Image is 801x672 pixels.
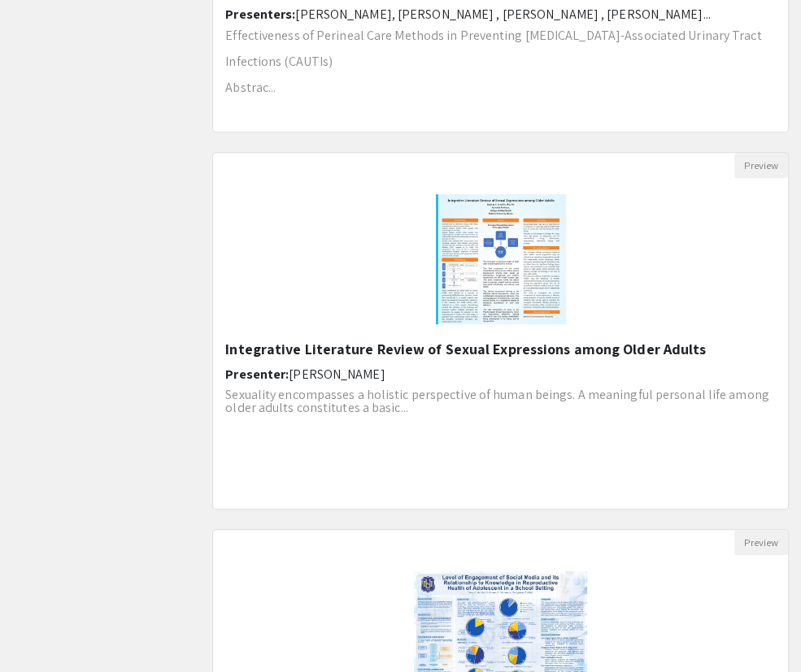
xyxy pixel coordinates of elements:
iframe: Chat [12,599,69,660]
button: Preview [734,530,788,555]
span: [PERSON_NAME], [PERSON_NAME] , [PERSON_NAME] , [PERSON_NAME]... [295,6,710,23]
button: Preview [734,153,788,178]
h6: Presenters: [225,7,776,22]
h5: Integrative Literature Review of Sexual Expressions among Older Adults [225,340,776,358]
p: Sexuality encompasses a holistic perspective of human beings. A meaningful personal life among ol... [225,388,776,414]
div: Open Presentation <p>Integrative Literature Review of Sexual Expressions among Older Adults</p> [212,152,789,509]
img: <p>Integrative Literature Review of Sexual Expressions among Older Adults</p> [420,178,582,340]
h6: Presenter: [225,366,776,382]
span: [PERSON_NAME] [289,366,385,383]
p: Infections (CAUTIs) [225,55,776,68]
p: Effectiveness of Perineal Care Methods in Preventing [MEDICAL_DATA]-Associated Urinary Tract [225,29,776,42]
p: Abstrac... [225,81,776,94]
